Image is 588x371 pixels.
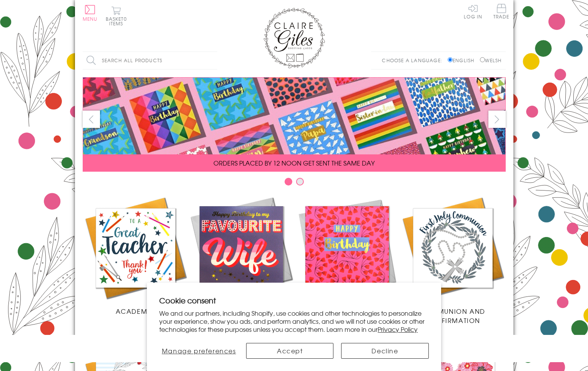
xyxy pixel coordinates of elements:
[83,5,98,21] button: Menu
[488,111,506,128] button: next
[448,57,478,64] label: English
[420,306,485,325] span: Communion and Confirmation
[109,15,127,27] span: 0 items
[285,178,292,185] button: Carousel Page 1 (Current Slide)
[493,4,510,20] a: Trade
[464,4,482,19] a: Log In
[83,195,188,316] a: Academic
[116,306,155,316] span: Academic
[448,57,453,62] input: English
[83,15,98,22] span: Menu
[341,343,428,359] button: Decline
[83,111,100,128] button: prev
[83,177,506,189] div: Carousel Pagination
[159,343,238,359] button: Manage preferences
[159,295,429,306] h2: Cookie consent
[263,8,325,68] img: Claire Giles Greetings Cards
[188,195,294,316] a: New Releases
[210,52,217,69] input: Search
[159,309,429,333] p: We and our partners, including Shopify, use cookies and other technologies to personalize your ex...
[246,343,333,359] button: Accept
[213,158,375,167] span: ORDERS PLACED BY 12 NOON GET SENT THE SAME DAY
[378,325,418,334] a: Privacy Policy
[382,57,446,64] p: Choose a language:
[162,346,236,355] span: Manage preferences
[480,57,485,62] input: Welsh
[480,57,502,64] label: Welsh
[106,6,127,26] button: Basket0 items
[294,195,400,316] a: Birthdays
[400,195,506,325] a: Communion and Confirmation
[493,4,510,19] span: Trade
[83,52,217,69] input: Search all products
[296,178,304,185] button: Carousel Page 2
